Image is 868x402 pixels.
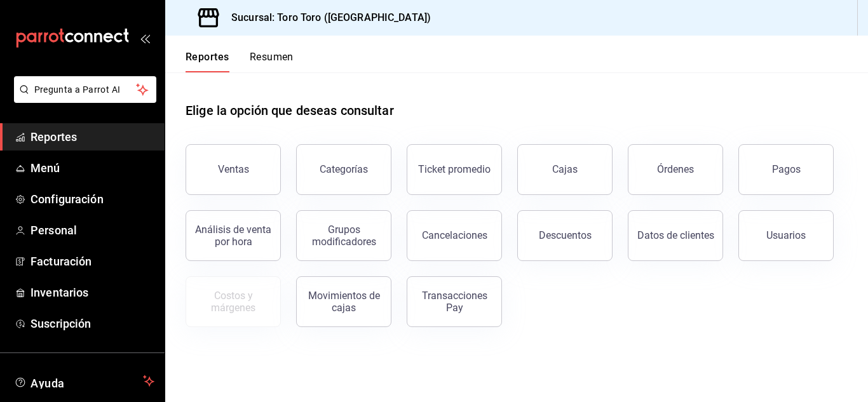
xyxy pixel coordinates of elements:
button: Ventas [186,144,281,195]
div: navigation tabs [186,51,294,72]
div: Grupos modificadores [304,224,383,248]
div: Usuarios [766,229,806,241]
div: Cajas [552,163,578,175]
button: Cajas [517,144,613,195]
span: Ayuda [31,373,138,389]
div: Análisis de venta por hora [194,224,273,248]
a: Pregunta a Parrot AI [9,92,156,105]
button: Usuarios [738,210,834,261]
button: Pregunta a Parrot AI [14,76,156,103]
button: Órdenes [628,144,723,195]
button: open_drawer_menu [140,33,150,43]
button: Categorías [296,144,391,195]
div: Ticket promedio [418,163,491,175]
span: Facturación [31,253,154,270]
div: Ventas [218,163,249,175]
div: Órdenes [657,163,694,175]
h3: Sucursal: Toro Toro ([GEOGRAPHIC_DATA]) [221,10,431,25]
div: Movimientos de cajas [304,290,383,314]
button: Reportes [186,51,229,72]
button: Descuentos [517,210,613,261]
div: Transacciones Pay [415,290,494,314]
span: Configuración [31,191,154,208]
button: Análisis de venta por hora [186,210,281,261]
span: Inventarios [31,284,154,301]
button: Pagos [738,144,834,195]
span: Personal [31,222,154,239]
button: Ticket promedio [407,144,502,195]
button: Resumen [250,51,294,72]
button: Contrata inventarios para ver este reporte [186,276,281,327]
div: Datos de clientes [637,229,714,241]
div: Costos y márgenes [194,290,273,314]
h1: Elige la opción que deseas consultar [186,101,394,120]
div: Pagos [772,163,801,175]
div: Cancelaciones [422,229,487,241]
span: Suscripción [31,315,154,332]
div: Categorías [320,163,368,175]
span: Reportes [31,128,154,145]
button: Cancelaciones [407,210,502,261]
div: Descuentos [539,229,592,241]
button: Movimientos de cajas [296,276,391,327]
button: Datos de clientes [628,210,723,261]
span: Menú [31,159,154,177]
span: Pregunta a Parrot AI [34,83,137,97]
button: Grupos modificadores [296,210,391,261]
button: Transacciones Pay [407,276,502,327]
